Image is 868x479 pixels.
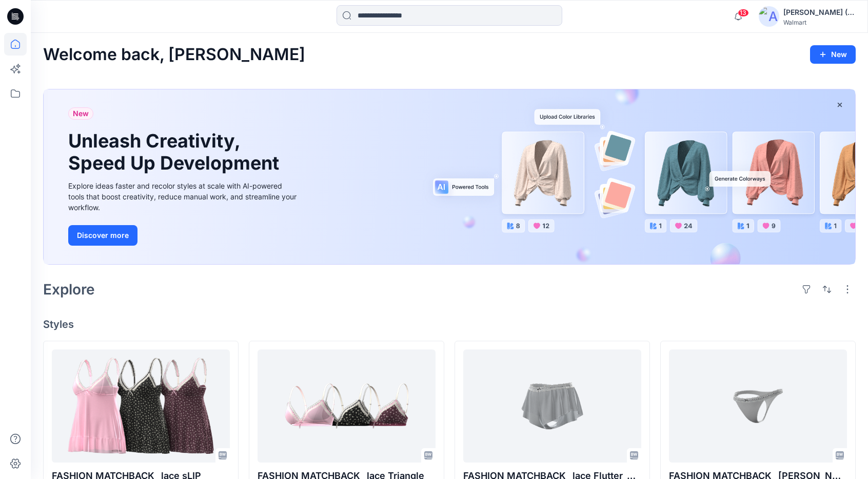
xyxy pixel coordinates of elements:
span: New [73,107,89,120]
div: Explore ideas faster and recolor styles at scale with AI-powered tools that boost creativity, red... [68,180,299,213]
a: FASHION MATCHBACK_ lace Flutter_Shorti [463,349,641,463]
h4: Styles [43,318,856,330]
h2: Welcome back, [PERSON_NAME] [43,45,305,64]
div: [PERSON_NAME] (Delta Galil) [783,6,855,19]
span: 13 [738,9,749,17]
a: FASHION MATCHBACK_ lace sLIP [52,349,230,463]
button: Discover more [68,225,137,246]
h2: Explore [43,281,95,298]
h1: Unleash Creativity, Speed Up Development [68,130,284,174]
a: FASHION MATCHBACK_ lace Thongi [669,349,847,463]
a: FASHION MATCHBACK_ lace Triangle [258,349,436,463]
a: Discover more [68,225,299,246]
div: Walmart [783,19,855,26]
img: avatar [759,6,779,27]
button: New [810,45,856,64]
